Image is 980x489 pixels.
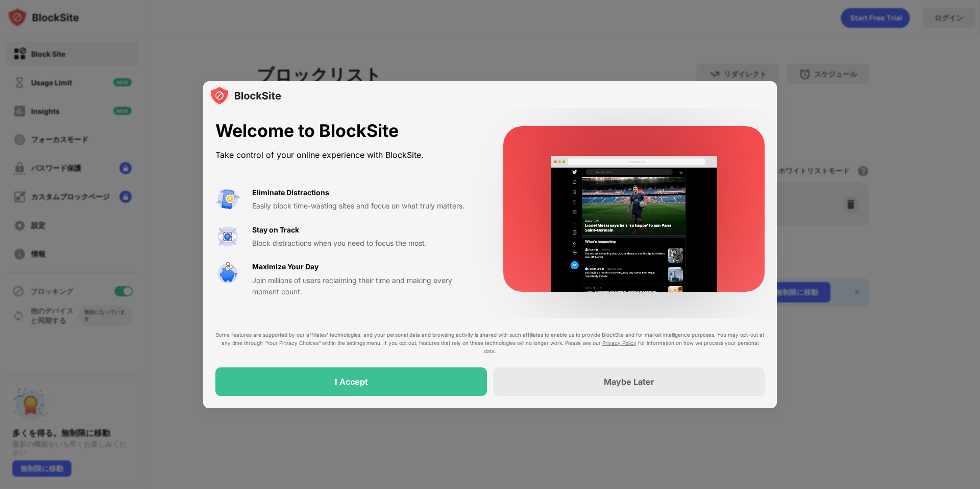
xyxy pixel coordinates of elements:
div: Eliminate Distractions [252,187,329,198]
div: Stay on Track [252,224,299,236]
a: Privacy Policy [602,340,636,346]
div: Maximize Your Day [252,261,318,272]
img: value-avoid-distractions.svg [215,187,240,212]
img: logo-blocksite.svg [209,85,281,106]
div: Welcome to BlockSite [215,121,479,142]
img: value-safe-time.svg [215,261,240,286]
div: Some features are supported by our affiliates’ technologies, and your personal data and browsing ... [215,331,765,355]
div: I Accept [335,377,368,387]
div: Block distractions when you need to focus the most. [252,238,479,249]
div: Join millions of users reclaiming their time and making every moment count. [252,275,479,298]
div: Easily block time-wasting sites and focus on what truly matters. [252,200,479,212]
div: Take control of your online experience with BlockSite. [215,148,479,162]
img: value-focus.svg [215,224,240,249]
div: Maybe Later [604,377,654,387]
